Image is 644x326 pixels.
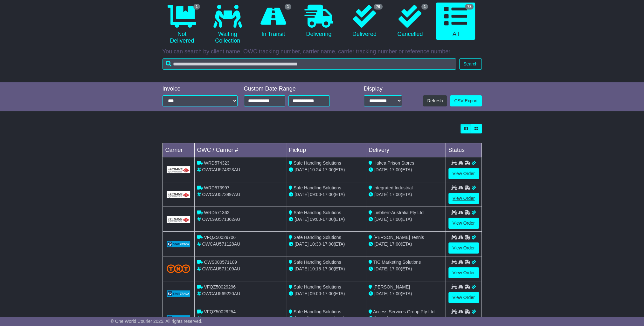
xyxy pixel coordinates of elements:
[373,260,421,265] span: TIC Marketing Solutions
[369,166,443,173] div: (ETA)
[202,291,240,296] span: OWCAU569220AU
[294,316,308,321] span: [DATE]
[202,217,240,222] span: OWCAU571362AU
[391,3,430,40] a: 1 Cancelled
[163,85,238,92] div: Invoice
[374,291,388,296] span: [DATE]
[373,284,410,289] span: [PERSON_NAME]
[374,167,388,172] span: [DATE]
[294,217,308,222] span: [DATE]
[374,266,388,271] span: [DATE]
[390,241,401,247] span: 17:00
[423,95,447,106] button: Refresh
[294,284,341,289] span: Safe Handling Solutions
[364,85,402,92] div: Display
[167,315,190,322] img: GetCarrierServiceLogo
[167,216,190,223] img: GetCarrierServiceLogo
[204,235,236,240] span: VFQZ50029706
[202,167,240,172] span: OWCAU574323AU
[289,290,363,297] div: - (ETA)
[294,185,341,190] span: Safe Handling Solutions
[294,160,341,166] span: Safe Handling Solutions
[369,241,443,248] div: (ETA)
[167,290,190,297] img: GetCarrierServiceLogo
[322,291,334,296] span: 17:00
[322,266,334,271] span: 17:00
[373,235,424,240] span: [PERSON_NAME] Tennis
[369,266,443,272] div: (ETA)
[373,309,434,314] span: Access Services Group Pty Ltd
[167,241,190,247] img: GetCarrierServiceLogo
[374,192,388,197] span: [DATE]
[294,309,341,314] span: Safe Handling Solutions
[294,266,308,271] span: [DATE]
[193,4,200,10] span: 1
[446,143,481,157] td: Status
[373,210,424,215] span: Liebherr-Australia Pty Ltd
[310,241,321,247] span: 10:30
[310,217,321,222] span: 09:00
[289,166,363,173] div: - (ETA)
[448,267,479,278] a: View Order
[294,192,308,197] span: [DATE]
[289,315,363,322] div: - (ETA)
[202,316,240,321] span: OWCAU569048AU
[294,260,341,265] span: Safe Handling Solutions
[310,167,321,172] span: 10:24
[448,193,479,204] a: View Order
[322,241,334,247] span: 17:00
[294,210,341,215] span: Safe Handling Solutions
[289,191,363,198] div: - (ETA)
[369,191,443,198] div: (ETA)
[202,241,240,247] span: OWCAU571128AU
[285,4,291,10] span: 1
[194,143,286,157] td: OWC / Carrier #
[390,167,401,172] span: 17:00
[459,58,481,70] button: Search
[202,192,240,197] span: OWCAU573997AU
[322,217,334,222] span: 17:00
[369,216,443,223] div: (ETA)
[421,4,428,10] span: 1
[163,48,482,55] p: You can search by client name, OWC tracking number, carrier name, carrier tracking number or refe...
[322,192,334,197] span: 17:00
[448,242,479,254] a: View Order
[369,290,443,297] div: (ETA)
[310,291,321,296] span: 09:00
[289,241,363,248] div: - (ETA)
[253,3,293,40] a: 1 In Transit
[366,143,446,157] td: Delivery
[244,85,346,92] div: Custom Date Range
[204,210,229,215] span: WRD571362
[299,3,338,40] a: Delivering
[204,185,229,190] span: WRD573997
[390,316,401,321] span: 17:00
[450,95,481,106] a: CSV Export
[208,3,247,47] a: Waiting Collection
[167,264,190,273] img: TNT_Domestic.png
[202,266,240,271] span: OWCAU571109AU
[204,284,236,289] span: VFQZ50029296
[204,260,237,265] span: OWS000571109
[448,168,479,179] a: View Order
[310,316,321,321] span: 09:00
[111,319,203,324] span: © One World Courier 2025. All rights reserved.
[322,316,334,321] span: 17:00
[390,266,401,271] span: 17:00
[167,191,190,198] img: GetCarrierServiceLogo
[390,192,401,197] span: 17:00
[163,3,202,47] a: 1 Not Delivered
[369,315,443,322] div: (ETA)
[310,192,321,197] span: 09:00
[289,266,363,272] div: - (ETA)
[374,217,388,222] span: [DATE]
[163,143,194,157] td: Carrier
[390,217,401,222] span: 17:00
[289,216,363,223] div: - (ETA)
[373,185,413,190] span: Integrated Industrial
[310,266,321,271] span: 10:18
[204,309,236,314] span: VFQZ50029254
[374,316,388,321] span: [DATE]
[373,160,414,166] span: Hakea Prison Stores
[448,292,479,303] a: View Order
